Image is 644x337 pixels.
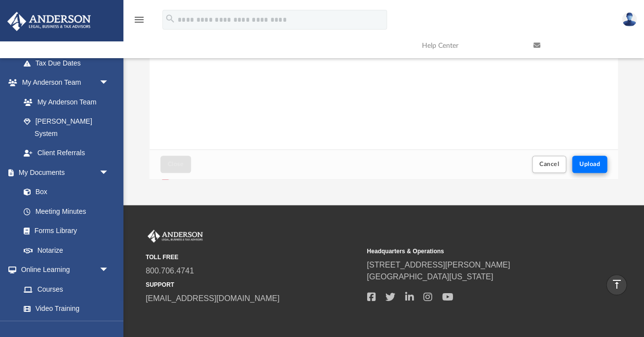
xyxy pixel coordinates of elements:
[572,156,607,173] button: Upload
[146,253,360,262] small: TOLL FREE
[7,163,118,182] a: My Documentsarrow_drop_down
[367,272,493,281] a: [GEOGRAPHIC_DATA][US_STATE]
[146,267,194,275] a: 800.706.4741
[579,161,600,167] span: Upload
[367,247,581,256] small: Headquarters & Operations
[14,202,118,221] a: Meeting Minutes
[99,260,118,280] span: arrow_drop_down
[4,12,94,31] img: Anderson Advisors Platinum Portal
[14,240,118,260] a: Notarize
[146,294,279,303] a: [EMAIL_ADDRESS][DOMAIN_NAME]
[14,112,118,143] a: [PERSON_NAME] System
[146,280,360,289] small: SUPPORT
[14,53,123,73] a: Tax Due Dates
[7,73,118,93] a: My Anderson Teamarrow_drop_down
[168,161,184,167] span: Close
[539,161,559,167] span: Cancel
[14,221,114,241] a: Forms Library
[133,19,145,26] a: menu
[14,143,118,163] a: Client Referrals
[99,163,118,183] span: arrow_drop_down
[14,299,114,319] a: Video Training
[367,261,510,269] a: [STREET_ADDRESS][PERSON_NAME]
[146,230,205,242] img: Anderson Advisors Platinum Portal
[14,92,114,112] a: My Anderson Team
[14,279,118,299] a: Courses
[606,274,627,295] a: vertical_align_top
[622,12,637,27] img: User Pic
[610,278,622,290] i: vertical_align_top
[415,26,526,65] a: Help Center
[160,156,191,173] button: Close
[532,156,567,173] button: Cancel
[14,182,114,202] a: Box
[99,73,118,93] span: arrow_drop_down
[133,14,145,26] i: menu
[165,13,176,24] i: search
[7,260,118,280] a: Online Learningarrow_drop_down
